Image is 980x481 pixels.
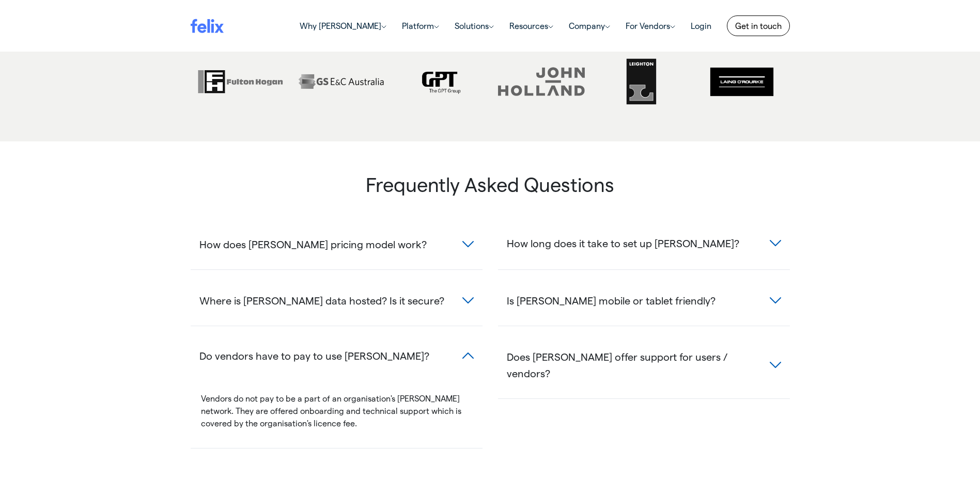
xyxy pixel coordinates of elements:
img: Leighton-greyscale [594,58,689,105]
a: Get in touch [727,15,790,36]
button: Do vendors have to pay to use [PERSON_NAME]? [191,341,483,371]
button: Does [PERSON_NAME] offer support for users / vendors? [498,342,790,388]
span: Does [PERSON_NAME] offer support for users / vendors? [507,348,770,381]
span: How does [PERSON_NAME] pricing model work? [199,236,427,252]
button: Is [PERSON_NAME] mobile or tablet friendly? [498,285,790,315]
img: Fulton-Hogan-BW-168-90-l [193,58,288,105]
a: Resources [502,15,561,36]
button: How long does it take to set up [PERSON_NAME]? [498,228,790,258]
button: How does [PERSON_NAME] pricing model work? [191,229,483,259]
img: felix logo [191,19,224,33]
a: Login [683,15,719,36]
a: Platform [394,15,447,36]
img: gpt logo [394,58,489,105]
span: How long does it take to set up [PERSON_NAME]? [507,235,739,251]
h3: Frequently Asked Questions [191,172,790,204]
img: John_Holland_Logo B&W [494,58,589,105]
a: Company [561,15,618,36]
a: Solutions [447,15,502,36]
span: Where is [PERSON_NAME] data hosted? Is it secure? [199,292,444,309]
img: LOR greyscale [694,58,789,105]
img: G&S-B&W [293,58,388,105]
span: Vendors do not pay to be a part of an organisation's [PERSON_NAME] network. They are offered onbo... [201,393,461,428]
span: Is [PERSON_NAME] mobile or tablet friendly? [507,292,715,309]
button: Where is [PERSON_NAME] data hosted? Is it secure? [191,285,483,315]
span: Do vendors have to pay to use [PERSON_NAME]? [199,347,429,364]
a: Why [PERSON_NAME] [292,15,394,36]
a: For Vendors [618,15,683,36]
